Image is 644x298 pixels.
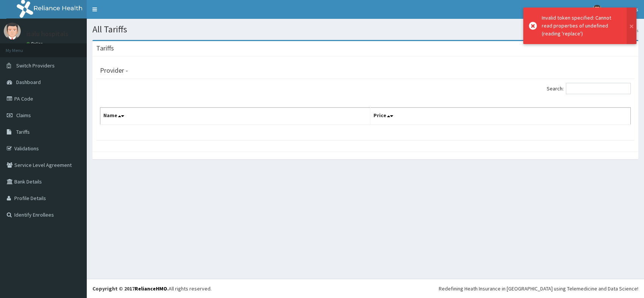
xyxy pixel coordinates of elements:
strong: Copyright © 2017 . [92,285,169,292]
h3: Provider - [100,67,128,74]
p: isalu hospitals [26,31,68,37]
th: Name [100,108,370,125]
th: Price [370,108,630,125]
h1: All Tariffs [92,24,638,34]
span: Dashboard [16,79,41,86]
div: Redefining Heath Insurance in [GEOGRAPHIC_DATA] using Telemedicine and Data Science! [439,285,638,292]
a: Online [26,41,45,46]
span: Switch Providers [16,62,55,69]
h3: Tariffs [96,45,114,52]
span: Claims [16,112,31,119]
span: isalu hospitals [606,6,638,13]
input: Search: [566,83,631,94]
a: RelianceHMO [135,285,167,292]
footer: All rights reserved. [87,279,644,298]
label: Search: [547,83,631,94]
img: User Image [4,23,21,40]
div: Invalid token specified: Cannot read properties of undefined (reading 'replace') [542,14,619,38]
img: User Image [592,5,602,14]
span: Tariffs [16,128,30,135]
